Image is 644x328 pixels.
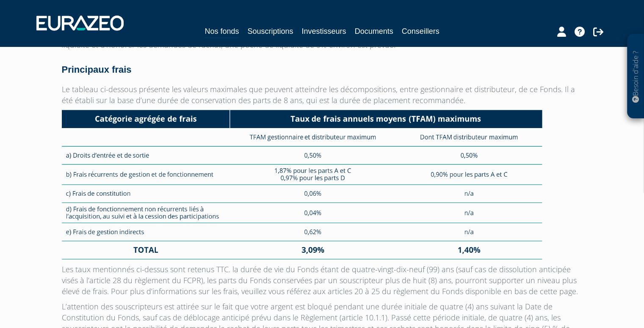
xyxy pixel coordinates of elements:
[247,25,293,37] a: Souscriptions
[301,25,346,37] a: Investisseurs
[62,84,583,106] p: Le tableau ci-dessous présente les valeurs maximales que peuvent atteindre les décompositions, en...
[36,16,124,31] img: 1732889491-logotype_eurazeo_blanc_rvb.png
[402,25,439,37] a: Conseillers
[62,65,583,75] h4: Principaux frais
[355,25,393,37] a: Documents
[631,38,641,115] p: Besoin d'aide ?
[62,264,583,297] p: Les taux mentionnés ci-dessus sont retenus TTC. la durée de vie du Fonds étant de quatre-vingt-di...
[205,25,239,38] a: Nos fonds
